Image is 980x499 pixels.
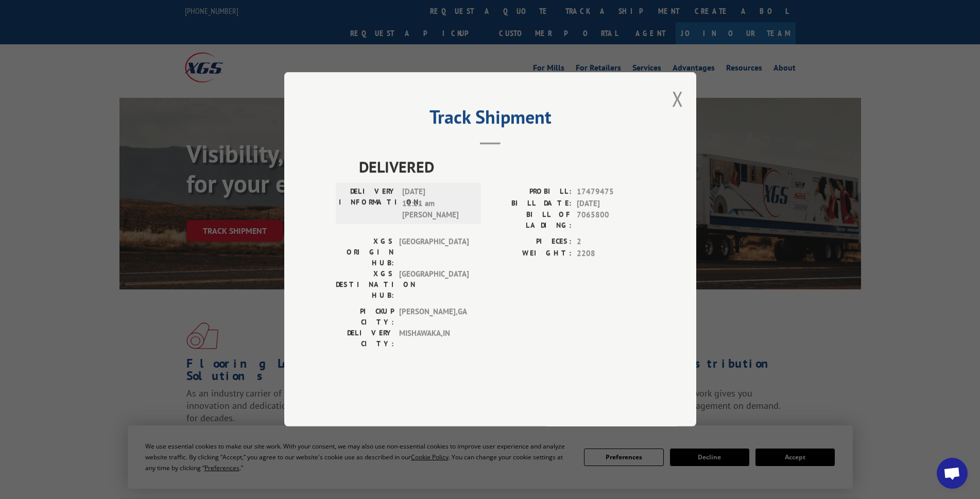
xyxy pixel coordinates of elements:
[399,328,469,350] span: MISHAWAKA , IN
[336,328,394,350] label: DELIVERY CITY:
[336,269,394,301] label: XGS DESTINATION HUB:
[490,210,572,231] label: BILL OF LADING:
[399,236,469,269] span: [GEOGRAPHIC_DATA]
[577,236,645,248] span: 2
[336,236,394,269] label: XGS ORIGIN HUB:
[490,236,572,248] label: PIECES:
[577,198,645,210] span: [DATE]
[937,458,968,489] div: Open chat
[577,248,645,260] span: 2208
[672,85,683,112] button: Close modal
[336,110,645,129] h2: Track Shipment
[577,186,645,198] span: 17479475
[490,248,572,260] label: WEIGHT:
[577,210,645,231] span: 7065800
[402,186,472,221] span: [DATE] 11:21 am [PERSON_NAME]
[490,198,572,210] label: BILL DATE:
[336,306,394,328] label: PICKUP CITY:
[359,156,645,179] span: DELIVERED
[399,269,469,301] span: [GEOGRAPHIC_DATA]
[490,186,572,198] label: PROBILL:
[399,306,469,328] span: [PERSON_NAME] , GA
[339,186,397,221] label: DELIVERY INFORMATION:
